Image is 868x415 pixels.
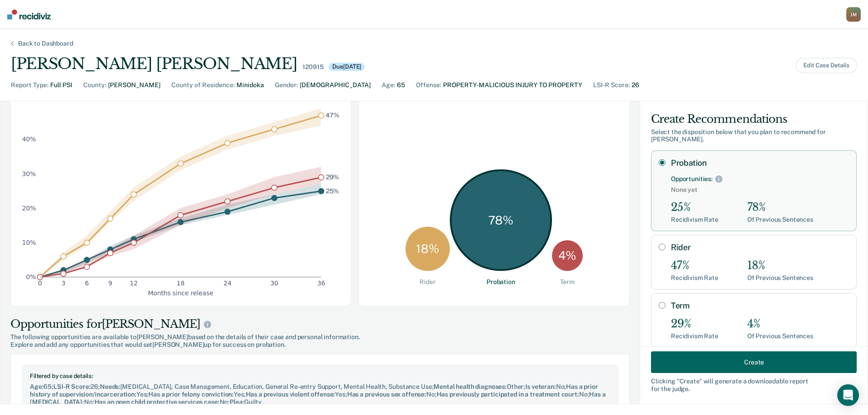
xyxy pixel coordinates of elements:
text: 9 [108,280,113,287]
span: Explore and add any opportunities that would set [PERSON_NAME] up for success on probation. [10,341,630,349]
g: area [40,108,321,277]
div: Opportunities: [671,175,712,183]
span: Has a [MEDICAL_DATA] : [30,391,606,406]
text: 29% [326,173,340,181]
div: Open Intercom Messenger [837,384,859,406]
div: Filtered by case details: [30,373,610,380]
div: 4% [747,317,813,331]
text: 10% [22,238,36,246]
div: Full PSI [50,80,72,90]
div: J M [846,7,861,22]
div: Report Type : [11,80,48,90]
div: 65 [397,80,405,90]
span: Has a prior felony conviction : [148,391,234,398]
div: Gender : [275,80,298,90]
div: Offense : [416,80,441,90]
text: 30% [22,170,36,177]
text: 0 [38,280,42,287]
div: Recidivism Rate [671,332,718,340]
span: Has a previous violent offense : [246,391,335,398]
div: 25% [671,201,718,214]
g: x-axis tick label [38,280,325,287]
text: 25% [326,187,340,194]
label: Rider [671,242,849,252]
text: 47% [325,112,340,119]
div: 18 % [406,227,450,271]
g: x-axis label [148,289,213,296]
text: 3 [61,280,66,287]
text: 24 [223,280,231,287]
div: 78 % [450,169,552,271]
button: Create [651,351,857,373]
div: Rider [420,278,435,286]
div: 29% [671,317,718,331]
span: The following opportunities are available to [PERSON_NAME] based on the details of their case and... [10,333,630,341]
text: 0% [26,273,36,280]
div: Probation [486,278,515,286]
text: 12 [130,280,138,287]
div: 18% [747,259,813,272]
span: Plea : [230,398,244,406]
div: 47% [671,259,718,272]
div: Opportunities for [PERSON_NAME] [10,317,630,331]
div: Age : [382,80,395,90]
text: 36 [317,280,325,287]
text: 40% [22,135,36,143]
div: 4 % [552,240,583,271]
span: Mental health diagnoses : [434,383,507,390]
span: LSI-R Score : [53,383,90,390]
img: Recidiviz [7,9,51,19]
div: Create Recommendations [651,112,857,126]
button: Edit Case Details [796,58,857,73]
label: Probation [671,158,849,168]
div: 78% [747,201,813,214]
div: Of Previous Sentences [747,216,813,224]
span: Is veteran : [525,383,556,390]
div: Due [DATE] [329,63,365,71]
span: Age : [30,383,43,390]
div: Select the disposition below that you plan to recommend for [PERSON_NAME] . [651,128,857,144]
span: Has a previous sex offense : [347,391,426,398]
div: County of Residence : [171,80,235,90]
div: Minidoka [236,80,264,90]
text: Months since release [148,289,213,296]
text: 18 [177,280,185,287]
div: Of Previous Sentences [747,332,813,340]
g: text [325,112,340,194]
span: None yet [671,186,849,194]
span: Has an open child protective services case : [94,398,220,406]
div: Term [560,278,575,286]
div: [PERSON_NAME] [108,80,160,90]
g: y-axis tick label [22,135,36,280]
div: 65 ; 26 ; [MEDICAL_DATA], Case Management, Education, General Re-entry Support, Mental Health, Su... [30,383,610,406]
span: Has previously participated in a treatment court : [437,391,579,398]
div: Back to Dashboard [7,40,84,47]
span: Needs : [100,383,120,390]
div: Recidivism Rate [671,216,718,224]
text: 6 [85,280,89,287]
text: 20% [22,204,36,211]
div: 26 [632,80,639,90]
span: Has a prior history of supervision/incarceration : [30,383,598,398]
div: PROPERTY-MALICIOUS INJURY TO PROPERTY [443,80,582,90]
button: JM [846,7,861,22]
div: [PERSON_NAME] [PERSON_NAME] [11,55,297,73]
div: County : [83,80,106,90]
text: 30 [270,280,278,287]
div: Recidivism Rate [671,274,718,282]
label: Term [671,301,849,311]
div: Clicking " Create " will generate a downloadable report for the judge. [651,378,857,393]
div: Of Previous Sentences [747,274,813,282]
div: LSI-R Score : [593,80,630,90]
div: 120915 [302,63,323,71]
div: [DEMOGRAPHIC_DATA] [300,80,371,90]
